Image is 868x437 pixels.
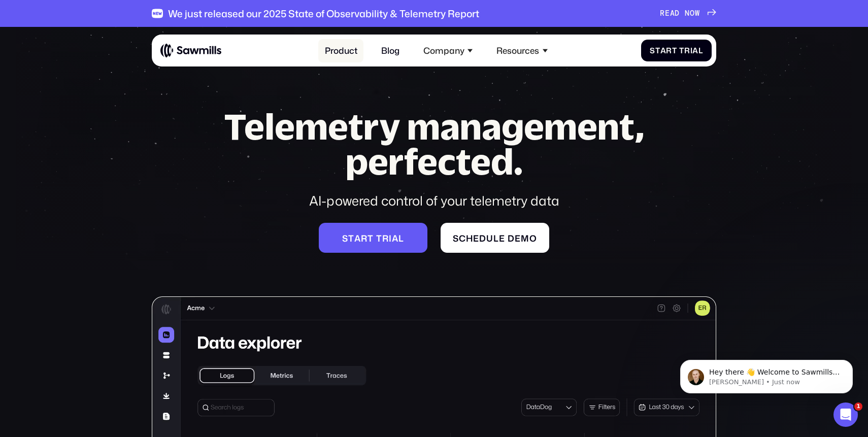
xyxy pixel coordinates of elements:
span: d [508,233,515,244]
a: READNOW [660,9,716,18]
span: m [521,233,529,244]
a: Scheduledemo [441,223,549,253]
span: h [466,233,473,244]
span: t [368,233,374,244]
span: t [655,46,660,55]
span: t [348,233,354,244]
div: Resources [496,45,539,56]
div: Resources [490,39,554,62]
a: Blog [375,39,406,62]
iframe: Intercom notifications message [665,339,868,410]
span: r [666,46,672,55]
span: d [479,233,486,244]
span: i [690,46,693,55]
a: Starttrial [319,223,427,253]
h1: Telemetry management, perfected. [204,109,664,179]
span: i [389,233,392,244]
span: e [473,233,479,244]
span: a [354,233,361,244]
div: Company [423,45,464,56]
span: W [695,9,700,18]
span: E [665,9,670,18]
span: 1 [854,402,862,411]
span: u [486,233,493,244]
span: r [684,46,690,55]
iframe: Intercom live chat [833,402,858,427]
div: AI-powered control of your telemetry data [204,192,664,210]
span: N [685,9,690,18]
span: O [690,9,695,18]
span: S [342,233,348,244]
span: a [660,46,666,55]
span: r [361,233,368,244]
span: D [675,9,680,18]
span: R [660,9,665,18]
span: l [398,233,404,244]
span: T [679,46,684,55]
span: r [382,233,389,244]
span: l [698,46,703,55]
span: a [692,46,698,55]
span: S [453,233,459,244]
span: o [529,233,537,244]
span: A [670,9,675,18]
span: t [672,46,677,55]
span: c [459,233,466,244]
span: a [392,233,398,244]
div: We just released our 2025 State of Observability & Telemetry Report [168,8,479,19]
a: Product [318,39,364,62]
span: S [650,46,655,55]
span: e [515,233,521,244]
a: StartTrial [641,40,712,62]
span: e [499,233,505,244]
span: t [376,233,382,244]
span: l [493,233,499,244]
div: Company [417,39,479,62]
